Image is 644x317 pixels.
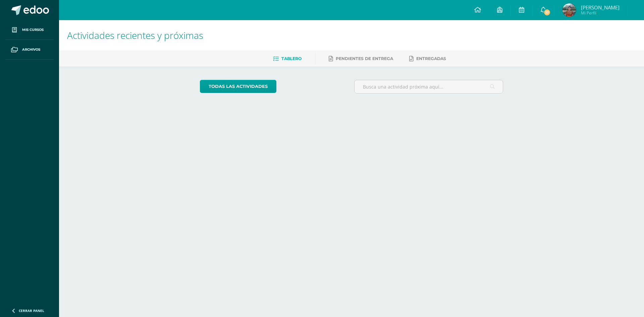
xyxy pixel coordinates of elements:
a: Mis cursos [5,20,54,40]
a: Archivos [5,40,54,60]
span: Pendientes de entrega [336,56,393,61]
span: Tablero [281,56,302,61]
span: Cerrar panel [19,308,44,313]
span: Entregadas [416,56,446,61]
a: todas las Actividades [200,80,276,93]
span: Mi Perfil [581,10,620,16]
span: Archivos [22,47,40,52]
span: [PERSON_NAME] [581,4,620,11]
span: 17 [543,9,551,16]
a: Pendientes de entrega [329,53,393,64]
a: Entregadas [409,53,446,64]
a: Tablero [273,53,302,64]
img: 955ffc5215a901f8063580d0f42a5798.png [562,3,576,17]
span: Mis cursos [22,27,44,33]
span: Actividades recientes y próximas [67,29,203,42]
input: Busca una actividad próxima aquí... [355,80,503,93]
